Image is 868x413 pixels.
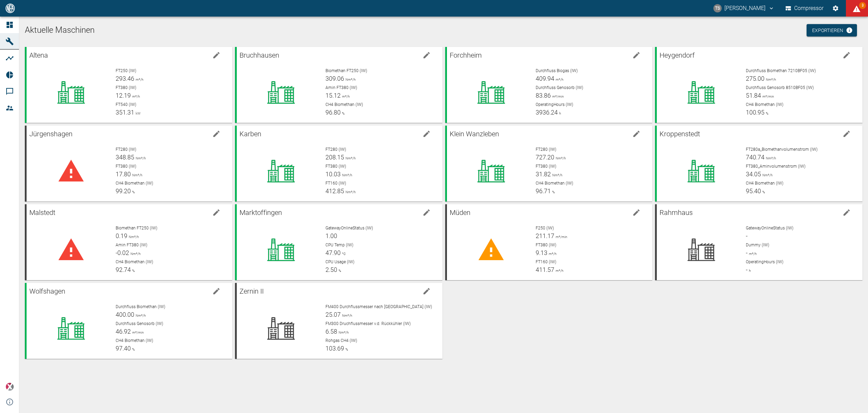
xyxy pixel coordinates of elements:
span: FM400 Durchflussmesser nach [GEOGRAPHIC_DATA] (IW) [325,304,432,309]
span: CPU Temp (IW) [325,243,353,247]
span: 103.69 [325,345,344,352]
span: CH4 Biomethan (IW) [746,102,783,107]
a: Altenaedit machineFT250 (IW)293.46m³/hFT380 (IW)12.19m³/hFT540 (IW)351.31kW [25,47,232,123]
span: Malstedt [29,208,55,217]
span: 208.15 [325,154,344,161]
span: CH4 Biomethan (IW) [746,181,783,186]
span: Rahmhaus [660,208,693,217]
span: Rohgas CH4 (IW) [325,338,357,343]
span: % [131,347,135,351]
span: 3 [859,2,866,9]
span: 15.12 [325,92,341,99]
div: TS [713,4,722,12]
span: FT380 (IW) [536,164,556,169]
span: 34.05 [746,170,761,178]
span: FT380 (IW) [116,164,136,169]
img: Xplore Logo [6,383,14,391]
span: CH4 Biomethan (IW) [116,338,153,343]
span: m³/h [341,95,350,98]
span: Durchfluss Genosorb (IW) [536,85,583,90]
span: Durchfluss Biomethan (IW) [116,304,165,309]
span: Nm³/h [344,78,355,81]
button: edit machine [420,206,433,219]
span: % [341,111,344,115]
span: Jürgenshagen [29,130,72,138]
span: 6.58 [325,328,337,335]
span: 46.92 [116,328,131,335]
span: °C [341,252,346,256]
span: - [746,232,748,239]
span: 412.85 [325,187,344,195]
span: - [746,266,748,273]
span: FT280 (IW) [325,147,346,152]
img: logo [5,3,16,13]
span: % [337,269,341,273]
span: m³/min [554,235,567,239]
span: FT540 (IW) [116,102,136,107]
a: Wolfshagenedit machineDurchfluss Biomethan (IW)400.00Nm³/hDurchfluss Genosorb (IW)46.92m³/minCH4 ... [25,283,232,359]
span: Nm³/h [337,331,349,334]
button: edit machine [209,48,223,62]
span: CH4 Biomethan (IW) [325,102,363,107]
span: Marktoffingen [240,208,282,217]
button: edit machine [630,127,643,141]
span: 96.71 [536,187,551,195]
button: edit machine [840,127,854,141]
span: Durchfluss Genosorb (IW) [116,321,163,326]
a: Klein Wanzlebenedit machineFT280 (IW)727.20Nm³/hFT380 (IW)31.82Nm³/hCH4 Biomethan (IW)96.71% [445,126,653,201]
a: Kroppenstedtedit machineFT280a_Biomethanvolumenstrom (IW)740.74Nm³/hFT380_Aminvolumenstrom (IW)34... [655,126,862,201]
span: 47.90 [325,249,341,256]
span: Forchheim [450,51,482,59]
a: Zernin IIedit machineFM400 Durchflussmesser nach [GEOGRAPHIC_DATA] (IW)25.07Nm³/hFM300 Druchfluss... [235,283,442,359]
span: m³/h [547,252,556,256]
button: edit machine [630,206,643,219]
span: h [558,111,561,115]
span: FT250 (IW) [116,68,136,73]
span: 83.86 [536,92,551,99]
span: 96.80 [325,109,341,116]
span: 727.20 [536,154,554,161]
span: Nm³/h [551,173,562,177]
a: Bruchhausenedit machineBiomethan FT250 (IW)309.06Nm³/hAmin FT380 (IW)15.12m³/hCH4 Biomethan (IW)9... [235,47,442,123]
span: Durchfluss Genosorb 8510BF05 (IW) [746,85,814,90]
span: Biomethan FT250 (IW) [116,226,157,230]
span: 17.80 [116,170,131,178]
span: 92.74 [116,266,131,273]
span: 100.95 [746,109,764,116]
span: 3936.24 [536,109,558,116]
span: CPU Usage (IW) [325,259,354,264]
span: 740.74 [746,154,764,161]
span: Nm³/h [761,173,772,177]
span: FT380_Aminvolumenstrom (IW) [746,164,806,169]
span: Kroppenstedt [660,130,700,138]
button: edit machine [630,48,643,62]
span: FT380 (IW) [325,164,346,169]
span: CH4 Biomethan (IW) [536,181,573,186]
span: % [344,347,348,351]
span: 0.19 [116,232,127,239]
svg: Jetzt mit HF Export [846,27,853,34]
span: Nm³/h [764,156,776,160]
a: Karbenedit machineFT280 (IW)208.15Nm³/hFT380 (IW)10.03Nm³/hFT160 (IW)412.85Nm³/h [235,126,442,201]
a: Heygendorfedit machineDurchfluss Biomethan 7210BF05 (IW)275.00Nm³/hDurchfluss Genosorb 8510BF05 (... [655,47,862,123]
span: Nm³/h [127,235,139,239]
button: timo.streitbuerger@arcanum-energy.de [712,2,776,14]
button: edit machine [420,284,433,298]
span: 1.00 [325,232,337,239]
span: FT280 (IW) [536,147,556,152]
span: Nm³/h [344,156,355,160]
button: Einstellungen [829,2,842,14]
span: m³/min [551,95,564,98]
span: m³/h [554,78,563,81]
button: edit machine [840,48,854,62]
span: 400.00 [116,311,134,318]
span: 9.13 [536,249,547,256]
span: Nm³/h [341,173,352,177]
span: Amin FT380 (IW) [325,85,357,90]
span: m³/h [554,269,563,273]
span: % [761,190,765,194]
span: FT280a_Biomethanvolumenstrom (IW) [746,147,818,152]
span: 348.85 [116,154,134,161]
span: -0.02 [116,249,129,256]
span: % [131,269,135,273]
